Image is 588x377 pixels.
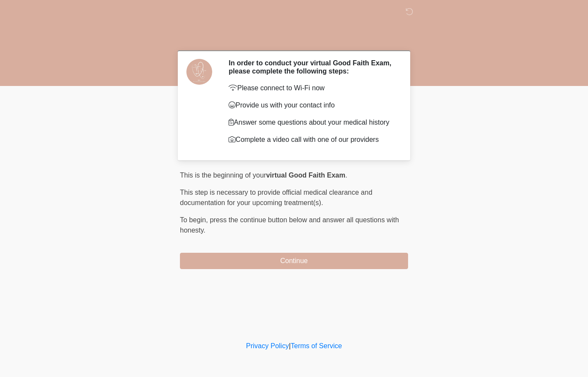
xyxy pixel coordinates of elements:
[289,342,291,349] a: |
[229,135,395,145] p: Complete a video call with one of our providers
[180,216,210,224] span: To begin,
[345,172,347,179] span: .
[291,342,342,349] a: Terms of Service
[266,172,345,179] strong: virtual Good Faith Exam
[180,253,408,269] button: Continue
[173,31,415,47] h1: ‎ ‎
[229,59,395,75] h2: In order to conduct your virtual Good Faith Exam, please complete the following steps:
[229,100,395,110] p: Provide us with your contact info
[229,117,395,128] p: Answer some questions about your medical history
[180,189,372,206] span: This step is necessary to provide official medical clearance and documentation for your upcoming ...
[246,342,289,349] a: Privacy Policy
[186,59,212,85] img: Agent Avatar
[229,83,395,93] p: Please connect to Wi-Fi now
[180,172,266,179] span: This is the beginning of your
[180,216,399,234] span: press the continue button below and answer all questions with honesty.
[171,6,183,17] img: DM Wellness & Aesthetics Logo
